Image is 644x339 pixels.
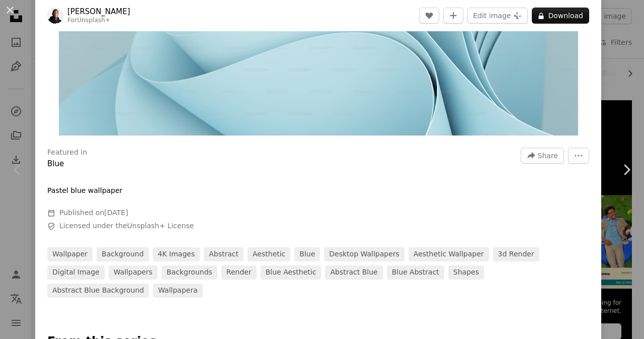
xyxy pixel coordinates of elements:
[448,265,484,280] a: shapes
[609,121,644,218] a: Next
[204,247,244,261] a: abstract
[47,265,105,280] a: digital image
[467,8,528,24] button: Edit image
[493,247,539,261] a: 3d render
[387,265,444,280] a: blue abstract
[521,148,564,164] button: Share this image
[109,265,157,280] a: wallpapers
[77,17,110,24] a: Unsplash+
[47,247,93,261] a: wallpaper
[409,247,489,261] a: aesthetic wallpaper
[532,8,589,24] button: Download
[47,8,63,24] img: Go to Philip Oroni's profile
[324,247,405,261] a: desktop wallpapers
[568,148,589,164] button: More Actions
[59,209,128,217] span: Published on
[261,265,321,280] a: blue aesthetic
[325,265,382,280] a: abstract blue
[67,7,130,17] a: [PERSON_NAME]
[153,247,200,261] a: 4K Images
[127,222,194,230] a: Unsplash+ License
[294,247,320,261] a: blue
[47,159,64,168] a: Blue
[47,148,87,158] h3: Featured in
[59,221,194,231] span: Licensed under the
[443,8,463,24] button: Add to Collection
[419,8,439,24] button: Like
[221,265,257,280] a: render
[47,186,122,196] p: Pastel blue wallpaper
[47,284,149,298] a: abstract blue background
[67,17,130,25] div: For
[104,209,128,217] time: December 4, 2022 at 1:08:54 PM GMT+5:30
[97,247,149,261] a: background
[153,284,203,298] a: wallpapera
[248,247,290,261] a: aesthetic
[162,265,217,280] a: backgrounds
[538,148,558,163] span: Share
